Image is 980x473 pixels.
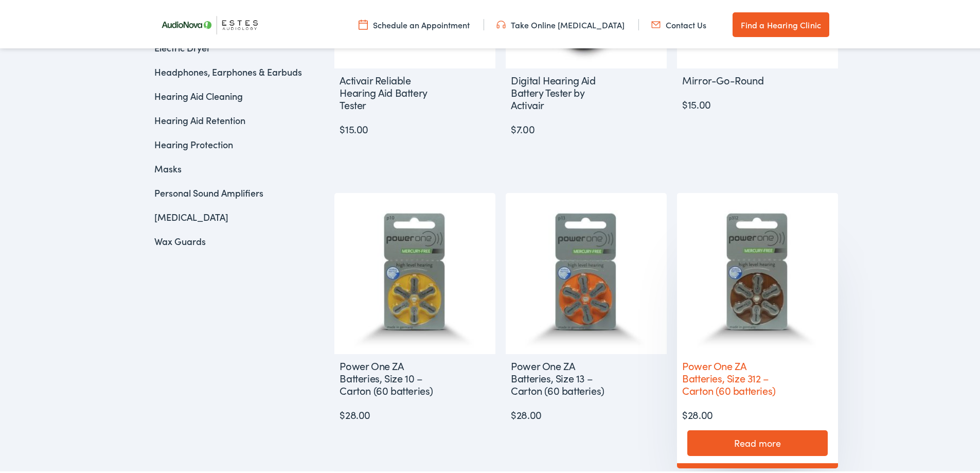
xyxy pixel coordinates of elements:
a: Contact Us [651,17,706,28]
a: Read more about “Power One ZA Batteries, Size 312 - Carton (60 batteries)” [687,428,828,454]
bdi: 28.00 [511,405,542,419]
a: Power One ZA Batteries, Size 13 – Carton (60 batteries) $28.00 [506,191,667,420]
img: utility icon [651,17,661,28]
bdi: 7.00 [511,119,534,134]
a: Power One ZA Batteries, Size 10 – Carton (60 batteries) $28.00 [334,191,495,420]
a: [MEDICAL_DATA] [154,208,228,221]
h2: Mirror-Go-Round [677,66,787,89]
a: Hearing Aid Retention [154,112,245,125]
a: Power One ZA Batteries, Size 312 – Carton (60 batteries) $28.00 [677,191,838,420]
img: utility icon [496,17,506,28]
span: $ [340,119,345,134]
span: $ [682,405,688,419]
a: Schedule an Appointment [359,17,470,28]
span: $ [511,119,516,134]
h2: Power One ZA Batteries, Size 10 – Carton (60 batteries) [334,352,444,399]
a: Take Online [MEDICAL_DATA] [496,17,625,28]
bdi: 15.00 [340,119,368,134]
h2: Digital Hearing Aid Battery Tester by Activair [506,66,615,114]
a: Headphones, Earphones & Earbuds [154,63,302,76]
h2: Activair Reliable Hearing Aid Battery Tester [334,66,444,114]
img: utility icon [359,17,368,28]
bdi: 28.00 [340,405,370,419]
a: Find a Hearing Clinic [733,10,829,35]
a: Personal Sound Amplifiers [154,184,263,197]
span: $ [682,95,688,109]
span: $ [340,405,345,419]
a: Electric Dryer [154,39,210,52]
h2: Power One ZA Batteries, Size 13 – Carton (60 batteries) [506,352,615,399]
span: $ [511,405,516,419]
bdi: 15.00 [682,95,711,109]
bdi: 28.00 [682,405,713,419]
h2: Power One ZA Batteries, Size 312 – Carton (60 batteries) [677,352,787,399]
a: Wax Guards [154,233,206,246]
a: Hearing Protection [154,136,233,149]
a: Masks [154,160,182,173]
a: Hearing Aid Cleaning [154,87,243,100]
